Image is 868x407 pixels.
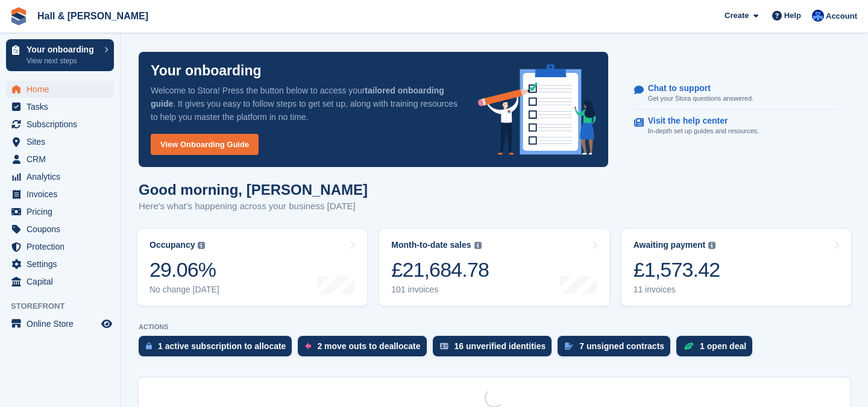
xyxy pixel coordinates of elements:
div: £21,684.78 [391,257,489,282]
div: 1 open deal [700,341,746,351]
a: 7 unsigned contracts [558,336,676,362]
span: Analytics [27,168,99,185]
img: verify_identity-adf6edd0f0f0b5bbfe63781bf79b02c33cf7c696d77639b501bdc392416b5a36.svg [440,342,448,350]
a: Month-to-date sales £21,684.78 101 invoices [379,229,609,306]
a: menu [6,221,114,238]
div: No change [DATE] [149,285,219,295]
span: Capital [27,273,99,290]
p: Your onboarding [27,45,98,54]
p: Welcome to Stora! Press the button below to access your . It gives you easy to follow steps to ge... [151,84,459,124]
div: Occupancy [149,240,195,250]
a: menu [6,238,114,255]
span: Online Store [27,315,99,332]
a: menu [6,273,114,290]
a: menu [6,133,114,150]
a: Preview store [99,317,114,331]
a: menu [6,203,114,220]
span: Coupons [27,221,99,238]
div: 2 move outs to deallocate [317,341,420,351]
a: menu [6,256,114,273]
a: menu [6,186,114,203]
a: Chat to support Get your Stora questions answered. [634,77,838,110]
img: contract_signature_icon-13c848040528278c33f63329250d36e43548de30e8caae1d1a13099fd9432cc5.svg [565,342,573,350]
a: Awaiting payment £1,573.42 11 invoices [621,229,851,306]
a: menu [6,151,114,168]
img: move_outs_to_deallocate_icon-f764333ba52eb49d3ac5e1228854f67142a1ed5810a6f6cc68b1a99e826820c5.svg [305,342,311,350]
img: stora-icon-8386f47178a22dfd0bd8f6a31ec36ba5ce8667c1dd55bd0f319d3a0aa187defe.svg [10,7,28,25]
p: ACTIONS [139,323,850,331]
div: £1,573.42 [634,257,720,282]
a: Your onboarding View next steps [6,39,114,71]
span: Account [826,10,857,22]
a: View Onboarding Guide [151,134,259,155]
p: Chat to support [648,83,744,93]
img: icon-info-grey-7440780725fd019a000dd9b08b2336e03edf1995a4989e88bcd33f0948082b44.svg [198,242,205,249]
div: 7 unsigned contracts [579,341,664,351]
span: Protection [27,238,99,255]
span: Storefront [11,300,120,312]
a: 1 active subscription to allocate [139,336,298,362]
span: Sites [27,133,99,150]
span: CRM [27,151,99,168]
div: 29.06% [149,257,219,282]
div: 16 unverified identities [454,341,546,351]
span: Pricing [27,203,99,220]
span: Help [784,10,801,22]
p: View next steps [27,55,98,66]
div: 1 active subscription to allocate [158,341,286,351]
img: icon-info-grey-7440780725fd019a000dd9b08b2336e03edf1995a4989e88bcd33f0948082b44.svg [708,242,715,249]
p: Get your Stora questions answered. [648,93,753,104]
a: menu [6,81,114,98]
a: 1 open deal [676,336,758,362]
span: Tasks [27,98,99,115]
img: Claire Banham [812,10,824,22]
a: menu [6,315,114,332]
div: Awaiting payment [634,240,706,250]
a: menu [6,116,114,133]
p: Visit the help center [648,116,750,126]
img: active_subscription_to_allocate_icon-d502201f5373d7db506a760aba3b589e785aa758c864c3986d89f69b8ff3... [146,342,152,350]
a: menu [6,98,114,115]
a: 16 unverified identities [433,336,558,362]
a: Visit the help center In-depth set up guides and resources. [634,110,838,142]
img: onboarding-info-6c161a55d2c0e0a8cae90662b2fe09162a5109e8cc188191df67fb4f79e88e88.svg [478,65,596,155]
a: Occupancy 29.06% No change [DATE] [137,229,367,306]
span: Invoices [27,186,99,203]
h1: Good morning, [PERSON_NAME] [139,181,368,198]
p: Here's what's happening across your business [DATE] [139,200,368,213]
p: Your onboarding [151,64,262,78]
a: 2 move outs to deallocate [298,336,432,362]
span: Create [725,10,749,22]
span: Subscriptions [27,116,99,133]
a: Hall & [PERSON_NAME] [33,6,153,26]
span: Home [27,81,99,98]
img: deal-1b604bf984904fb50ccaf53a9ad4b4a5d6e5aea283cecdc64d6e3604feb123c2.svg [684,342,694,350]
span: Settings [27,256,99,273]
p: In-depth set up guides and resources. [648,126,759,136]
a: menu [6,168,114,185]
div: 11 invoices [634,285,720,295]
img: icon-info-grey-7440780725fd019a000dd9b08b2336e03edf1995a4989e88bcd33f0948082b44.svg [474,242,482,249]
div: Month-to-date sales [391,240,471,250]
div: 101 invoices [391,285,489,295]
